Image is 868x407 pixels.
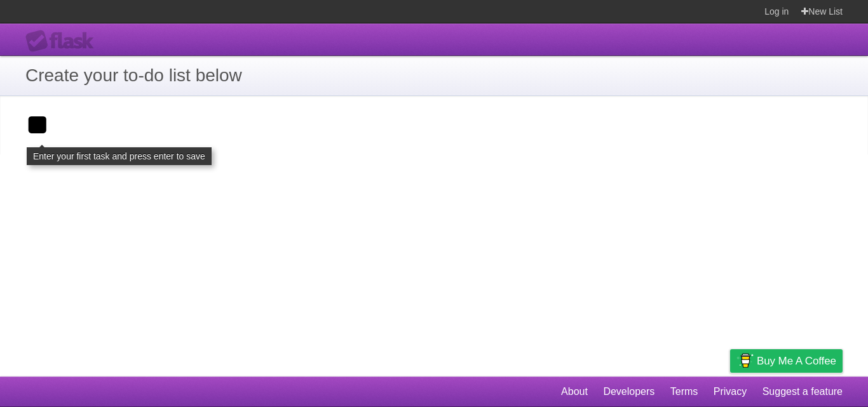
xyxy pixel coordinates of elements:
[25,30,102,53] div: Flask
[670,380,698,404] a: Terms
[603,380,654,404] a: Developers
[763,380,843,404] a: Suggest a feature
[714,380,747,404] a: Privacy
[561,380,588,404] a: About
[25,62,843,89] h1: Create your to-do list below
[757,350,836,372] span: Buy me a coffee
[736,350,754,371] img: Buy me a coffee
[730,349,843,373] a: Buy me a coffee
